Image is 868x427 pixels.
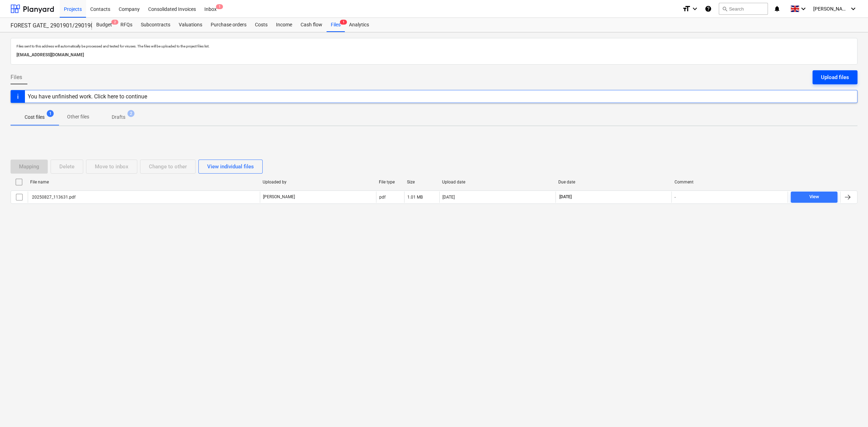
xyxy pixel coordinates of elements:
[112,114,125,121] p: Drafts
[675,180,785,185] div: Comment
[813,6,848,12] span: [PERSON_NAME]
[675,195,676,200] div: -
[327,18,345,32] div: Files
[799,5,808,13] i: keyboard_arrow_down
[116,18,137,32] a: RFQs
[127,110,134,117] span: 2
[833,393,868,427] iframe: Chat Widget
[92,18,116,32] div: Budget
[25,114,45,121] p: Cost files
[705,5,712,13] i: Knowledge base
[272,18,296,32] a: Income
[345,18,373,32] a: Analytics
[30,180,257,185] div: File name
[379,195,386,200] div: pdf
[251,18,272,32] a: Costs
[67,113,89,121] p: Other files
[11,22,84,30] div: FOREST GATE_ 2901901/2901902/2901903
[379,180,401,185] div: File type
[558,180,669,185] div: Due date
[92,18,116,32] a: Budget2
[17,51,851,59] p: [EMAIL_ADDRESS][DOMAIN_NAME]
[722,6,728,12] span: search
[559,194,572,200] span: [DATE]
[407,195,423,200] div: 1.01 MB
[263,180,373,185] div: Uploaded by
[198,160,263,174] button: View individual files
[206,18,251,32] a: Purchase orders
[296,18,327,32] a: Cash flow
[327,18,345,32] a: Files1
[111,20,118,25] span: 2
[682,5,691,13] i: format_size
[11,73,22,82] span: Files
[207,162,254,171] div: View individual files
[442,180,553,185] div: Upload date
[809,193,819,201] div: View
[17,44,851,48] p: Files sent to this address will automatically be processed and tested for viruses. The files will...
[791,192,837,203] button: View
[849,5,857,13] i: keyboard_arrow_down
[340,20,347,25] span: 1
[719,3,768,15] button: Search
[442,195,455,200] div: [DATE]
[28,93,147,100] div: You have unfinished work. Click here to continue
[31,195,75,200] div: 20250827_113631.pdf
[407,180,436,185] div: Size
[216,4,223,9] span: 1
[47,110,54,117] span: 1
[774,5,781,13] i: notifications
[813,70,857,84] button: Upload files
[137,18,175,32] a: Subcontracts
[263,194,295,200] p: [PERSON_NAME]
[691,5,699,13] i: keyboard_arrow_down
[175,18,206,32] a: Valuations
[821,73,849,82] div: Upload files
